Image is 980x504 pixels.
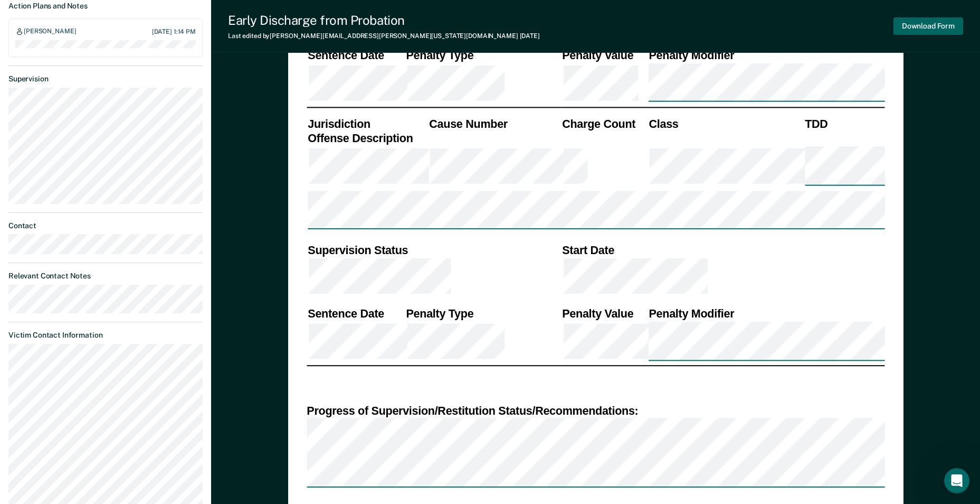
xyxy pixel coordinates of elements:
div: [PERSON_NAME] [24,27,76,36]
span: [DATE] [520,32,540,40]
div: • [DATE] [70,48,99,59]
th: Penalty Value [561,306,648,321]
th: Start Date [561,242,884,257]
img: Rajan avatar [11,46,23,59]
th: TDD [804,116,884,131]
h1: Messages [78,5,135,23]
dt: Victim Contact Information [8,331,203,340]
div: Recidiviz [35,48,68,59]
th: Cause Number [428,116,561,131]
th: Class [648,116,804,131]
dt: Contact [8,221,203,230]
span: Messages [138,356,178,363]
img: Kim avatar [15,38,28,51]
span: Home [42,356,63,363]
th: Penalty Type [405,48,561,62]
button: Messages [106,330,211,372]
img: Naomi avatar [20,46,32,59]
th: Penalty Modifier [648,306,884,321]
th: Penalty Type [405,306,561,321]
th: Supervision Status [307,242,561,257]
dt: Action Plans and Notes [8,2,203,11]
dt: Relevant Contact Notes [8,272,203,281]
div: Early Discharge from Probation [228,13,540,28]
iframe: Intercom live chat [944,468,969,493]
dt: Supervision [8,74,203,83]
th: Jurisdiction [307,116,428,131]
th: Offense Description [307,131,428,146]
th: Sentence Date [307,306,405,321]
th: Penalty Modifier [648,48,884,62]
div: Close [185,4,204,23]
div: Progress of Supervision/Restitution Status/Recommendations: [307,404,884,418]
div: Last edited by [PERSON_NAME][EMAIL_ADDRESS][PERSON_NAME][US_STATE][DOMAIN_NAME] [228,32,540,40]
div: [DATE] 1:14 PM [152,28,196,35]
span: You’ll get replies here and in your email: ✉️ [PERSON_NAME][EMAIL_ADDRESS][PERSON_NAME][US_STATE]... [35,38,622,46]
th: Penalty Value [561,48,648,62]
th: Sentence Date [307,48,405,62]
button: Send us a message [49,297,163,319]
th: Charge Count [561,116,648,131]
button: Download Form [893,17,963,35]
